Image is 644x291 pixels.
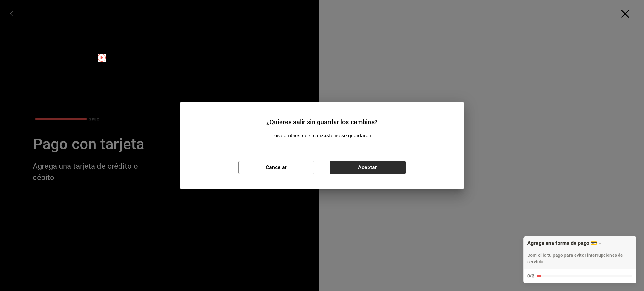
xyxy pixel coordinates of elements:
[527,252,632,265] p: Domicilia tu pago para evitar interrupciones de servicio.
[524,236,636,269] div: Drag to move checklist
[523,236,636,283] div: Agrega una forma de pago 💳
[180,102,464,132] h2: ¿Quieres salir sin guardar los cambios?
[524,236,636,283] button: Expand Checklist
[330,161,406,174] button: Aceptar
[527,273,534,279] div: 0/2
[238,161,314,174] button: Cancelar
[271,132,373,140] p: Los cambios que realizaste no se guardarán.
[527,240,597,246] div: Agrega una forma de pago 💳
[98,54,106,62] img: Tooltip marker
